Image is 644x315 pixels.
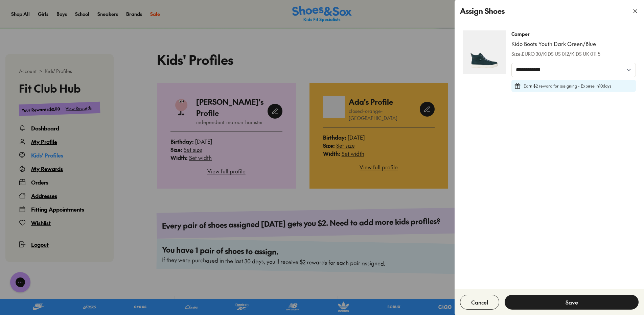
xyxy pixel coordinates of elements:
[460,295,499,310] button: Cancel
[3,2,24,23] button: Gorgias live chat
[524,83,611,89] p: Earn $2 reward for assigning - Expires in 10 days
[511,50,600,57] p: Size: EURO 30/KIDS US 012/KIDS UK 011.5
[460,5,505,17] h4: Assign Shoes
[505,295,639,310] button: Save
[511,40,600,48] p: Kido Boots Youth Dark Green/Blue
[463,30,506,74] img: 4-532139.jpg
[511,30,600,38] p: Camper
